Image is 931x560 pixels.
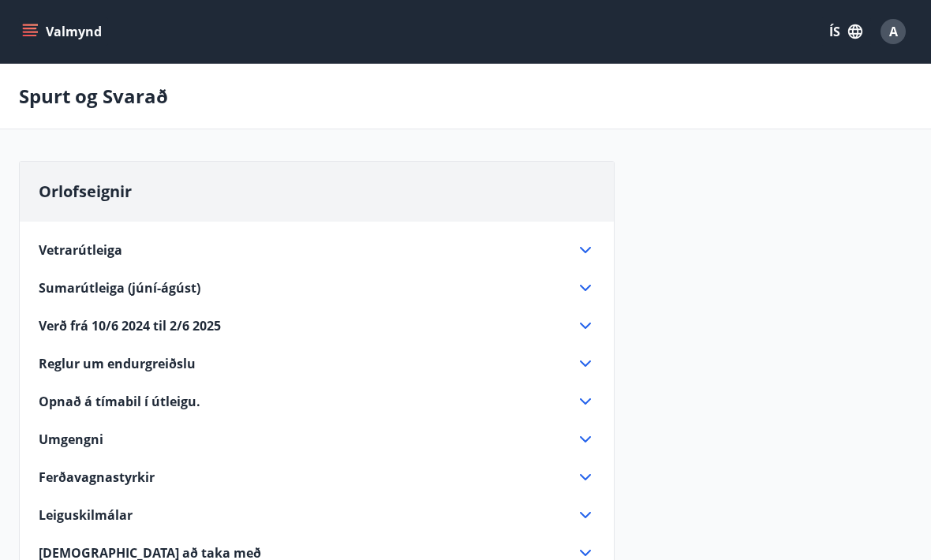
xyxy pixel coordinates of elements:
[39,241,595,259] div: Vetrarútleiga
[39,430,595,449] div: Umgengni
[39,317,221,334] span: Verð frá 10/6 2024 til 2/6 2025
[39,316,595,335] div: Verð frá 10/6 2024 til 2/6 2025
[39,431,103,448] span: Umgengni
[821,17,871,46] button: ÍS
[889,23,898,40] span: A
[19,17,108,46] button: menu
[39,278,595,297] div: Sumarútleiga (júní-ágúst)
[874,13,912,50] button: A
[39,506,133,524] span: Leiguskilmálar
[39,279,200,297] span: Sumarútleiga (júní-ágúst)
[39,181,132,202] span: Orlofseignir
[39,468,595,487] div: Ferðavagnastyrkir
[39,506,595,525] div: Leiguskilmálar
[39,355,196,372] span: Reglur um endurgreiðslu
[39,354,595,373] div: Reglur um endurgreiðslu
[39,392,595,411] div: Opnað á tímabil í útleigu.
[19,83,168,110] p: Spurt og Svarað
[39,241,122,259] span: Vetrarútleiga
[39,393,200,410] span: Opnað á tímabil í útleigu.
[39,469,155,486] span: Ferðavagnastyrkir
